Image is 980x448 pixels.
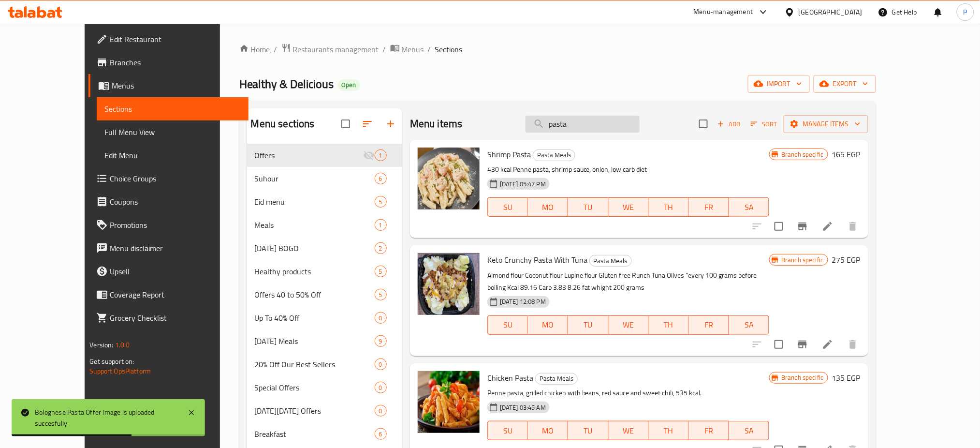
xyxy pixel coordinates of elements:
[110,312,241,324] span: Grocery Checklist
[590,255,631,267] span: Pasta Meals
[748,117,780,132] button: Sort
[777,373,827,382] span: Branch specific
[568,197,608,217] button: TU
[756,78,802,90] span: import
[338,79,360,91] div: Open
[338,81,360,89] span: Open
[832,253,861,267] h6: 275 EGP
[88,167,249,190] a: Choice Groups
[832,371,861,385] h6: 135 EGP
[97,97,249,120] a: Sections
[375,430,386,439] span: 6
[247,422,402,446] div: Breakfast6
[251,117,315,131] h2: Menu sections
[402,44,424,55] span: Menus
[375,312,387,324] div: items
[832,148,861,161] h6: 165 EGP
[375,242,387,254] div: items
[375,197,386,207] span: 5
[769,334,789,355] span: Select to update
[535,373,578,385] div: Pasta Meals
[89,339,113,351] span: Version:
[375,406,386,416] span: 0
[375,174,386,183] span: 6
[247,144,402,167] div: Offers1
[88,51,249,74] a: Branches
[247,306,402,329] div: Up To 40% Off0
[609,197,649,217] button: WE
[428,44,431,55] li: /
[613,318,645,332] span: WE
[714,117,745,132] span: Add item
[748,75,810,93] button: import
[110,219,241,231] span: Promotions
[528,197,568,217] button: MO
[247,213,402,237] div: Meals1
[89,365,151,377] a: Support.OpsPlatform
[533,149,575,161] div: Pasta Meals
[693,200,725,214] span: FR
[88,283,249,306] a: Coverage Report
[255,196,375,208] span: Eid menu
[255,358,375,370] div: 20% Off Our Best Sellers
[841,333,864,356] button: delete
[777,255,827,265] span: Branch specific
[791,333,814,356] button: Branch-specific-item
[418,371,480,433] img: Chicken Pasta
[694,6,753,18] div: Menu-management
[247,283,402,306] div: Offers 40 to 50% Off5
[88,190,249,213] a: Coupons
[375,382,387,393] div: items
[653,318,685,332] span: TH
[532,200,564,214] span: MO
[496,403,550,412] span: [DATE] 03:45 AM
[716,119,742,130] span: Add
[689,197,729,217] button: FR
[274,44,278,55] li: /
[375,358,387,370] div: items
[653,424,685,438] span: TH
[375,337,386,346] span: 9
[729,315,769,335] button: SA
[88,28,249,51] a: Edit Restaurant
[777,150,827,159] span: Branch specific
[255,312,375,324] span: Up To 40% Off
[733,200,765,214] span: SA
[487,421,528,440] button: SU
[496,179,550,189] span: [DATE] 05:47 PM
[487,387,770,399] p: Penne pasta, grilled chicken with beans, red sauce and sweet chili, 535 kcal.
[375,405,387,417] div: items
[791,215,814,238] button: Branch-specific-item
[247,376,402,399] div: Special Offers0
[487,147,531,162] span: Shrimp Pasta
[435,44,463,55] span: Sections
[336,114,356,134] span: Select all sections
[375,149,387,161] div: items
[375,289,387,300] div: items
[115,339,130,351] span: 1.0.0
[613,424,645,438] span: WE
[89,355,134,368] span: Get support on:
[729,421,769,440] button: SA
[528,315,568,335] button: MO
[745,117,784,132] span: Sort items
[110,266,241,277] span: Upsell
[88,306,249,329] a: Grocery Checklist
[255,382,375,393] span: Special Offers
[390,43,424,56] a: Menus
[293,44,379,55] span: Restaurants management
[528,421,568,440] button: MO
[492,318,524,332] span: SU
[487,371,533,385] span: Chicken Pasta
[568,315,608,335] button: TU
[822,221,834,232] a: Edit menu item
[255,266,375,277] span: Healthy products
[487,269,770,294] p: Almond flour Coconut flour Lupine flour Gluten free Runch Tuna Olives “every 100 grams before boi...
[239,43,876,56] nav: breadcrumb
[255,428,375,440] span: Breakfast
[375,360,386,369] span: 0
[363,149,375,161] svg: Inactive section
[112,80,241,91] span: Menus
[255,405,375,417] span: [DATE][DATE] Offers
[375,383,386,392] span: 0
